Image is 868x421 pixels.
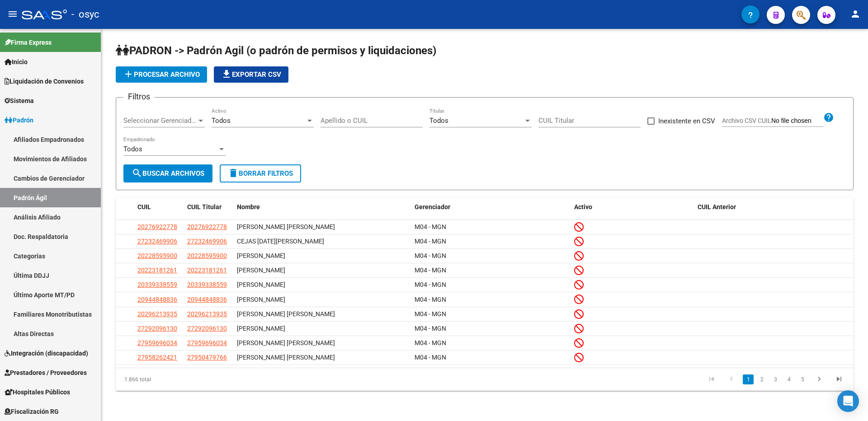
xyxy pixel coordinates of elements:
[187,325,227,332] span: 27292096130
[698,203,736,210] span: CUIL Anterior
[137,252,177,259] span: 20228595900
[823,112,834,123] mat-icon: help
[5,57,28,67] span: Inicio
[137,238,177,245] span: 27232469906
[132,169,204,178] span: Buscar Archivos
[237,281,285,288] span: [PERSON_NAME]
[770,374,781,384] a: 3
[212,117,231,125] span: Todos
[415,281,446,288] span: M04 - MGN
[221,70,281,79] span: Exportar CSV
[415,223,446,230] span: M04 - MGN
[71,5,99,24] span: - osyc
[228,168,239,178] mat-icon: delete
[137,203,151,210] span: CUIL
[123,69,134,80] mat-icon: add
[116,368,262,391] div: 1.866 total
[137,354,177,361] span: 27958262421
[741,372,755,387] li: page 1
[415,310,446,318] span: M04 - MGN
[415,354,446,361] span: M04 - MGN
[137,310,177,318] span: 20296213935
[415,296,446,303] span: M04 - MGN
[228,169,293,178] span: Borrar Filtros
[237,310,335,318] span: [PERSON_NAME] [PERSON_NAME]
[237,267,285,274] span: [PERSON_NAME]
[233,197,411,217] datatable-header-cell: Nombre
[769,372,782,387] li: page 3
[132,168,142,178] mat-icon: search
[220,164,301,182] button: Borrar Filtros
[187,223,227,230] span: 20276922778
[187,281,227,288] span: 20339338559
[237,339,335,346] span: [PERSON_NAME] [PERSON_NAME]
[811,374,828,384] a: go to next page
[756,374,767,384] a: 2
[5,387,70,397] span: Hospitales Públicos
[743,374,754,384] a: 1
[123,90,155,103] h3: Filtros
[187,203,222,210] span: CUIL Titular
[187,267,227,274] span: 20223181261
[187,339,227,346] span: 27959696034
[237,252,285,259] span: [PERSON_NAME]
[830,374,848,384] a: go to last page
[837,390,859,412] div: Open Intercom Messenger
[137,296,177,303] span: 20944848836
[137,339,177,346] span: 27959696034
[796,372,809,387] li: page 5
[782,372,796,387] li: page 4
[187,354,227,361] span: 27950479766
[237,296,285,303] span: [PERSON_NAME]
[116,66,207,83] button: Procesar archivo
[221,69,232,80] mat-icon: file_download
[571,197,694,217] datatable-header-cell: Activo
[5,368,87,378] span: Prestadores / Proveedores
[703,374,720,384] a: go to first page
[116,44,436,57] span: PADRON -> Padrón Agil (o padrón de permisos y liquidaciones)
[187,238,227,245] span: 27232469906
[5,37,52,47] span: Firma Express
[723,374,740,384] a: go to previous page
[694,197,854,217] datatable-header-cell: CUIL Anterior
[123,164,212,182] button: Buscar Archivos
[797,374,808,384] a: 5
[771,117,823,125] input: Archivo CSV CUIL
[5,76,84,86] span: Liquidación de Convenios
[429,117,448,125] span: Todos
[214,66,288,83] button: Exportar CSV
[415,238,446,245] span: M04 - MGN
[7,9,18,19] mat-icon: menu
[187,296,227,303] span: 20944848836
[123,117,197,125] span: Seleccionar Gerenciador
[658,116,715,126] span: Inexistente en CSV
[411,197,571,217] datatable-header-cell: Gerenciador
[415,339,446,346] span: M04 - MGN
[415,252,446,259] span: M04 - MGN
[415,325,446,332] span: M04 - MGN
[5,407,59,416] span: Fiscalización RG
[5,96,34,106] span: Sistema
[237,325,285,332] span: [PERSON_NAME]
[5,115,33,125] span: Padrón
[415,267,446,274] span: M04 - MGN
[237,223,335,230] span: [PERSON_NAME] [PERSON_NAME]
[184,197,233,217] datatable-header-cell: CUIL Titular
[137,281,177,288] span: 20339338559
[137,267,177,274] span: 20223181261
[722,117,771,124] span: Archivo CSV CUIL
[137,223,177,230] span: 20276922778
[755,372,769,387] li: page 2
[134,197,184,217] datatable-header-cell: CUIL
[5,348,88,358] span: Integración (discapacidad)
[574,203,592,210] span: Activo
[187,252,227,259] span: 20228595900
[137,325,177,332] span: 27292096130
[123,70,200,79] span: Procesar archivo
[187,310,227,318] span: 20296213935
[237,203,260,210] span: Nombre
[123,145,142,153] span: Todos
[237,238,324,245] span: CEJAS [DATE][PERSON_NAME]
[783,374,794,384] a: 4
[850,9,861,19] mat-icon: person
